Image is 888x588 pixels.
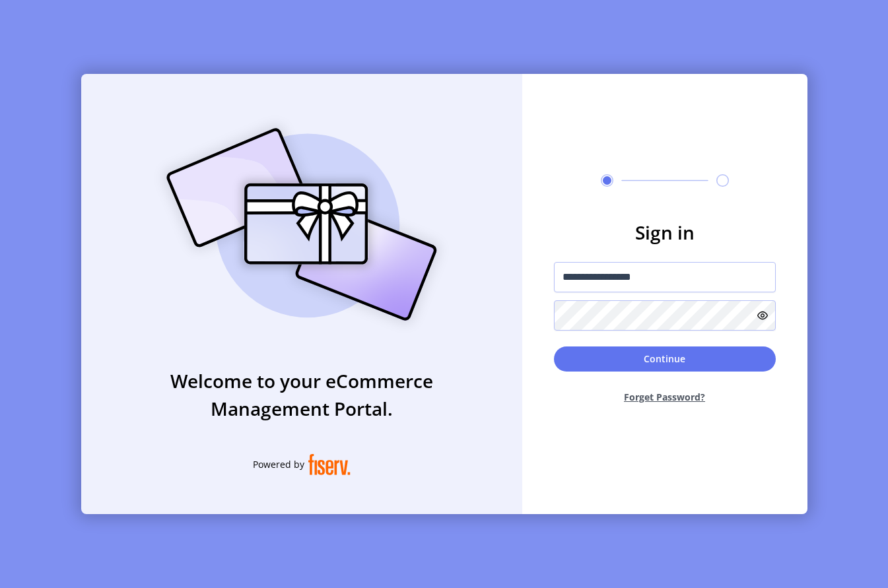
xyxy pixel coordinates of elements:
[253,457,304,471] span: Powered by
[554,346,776,372] button: Continue
[554,218,776,246] h3: Sign in
[554,379,776,414] button: Forget Password?
[81,367,522,422] h3: Welcome to your eCommerce Management Portal.
[147,114,457,335] img: card_Illustration.svg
